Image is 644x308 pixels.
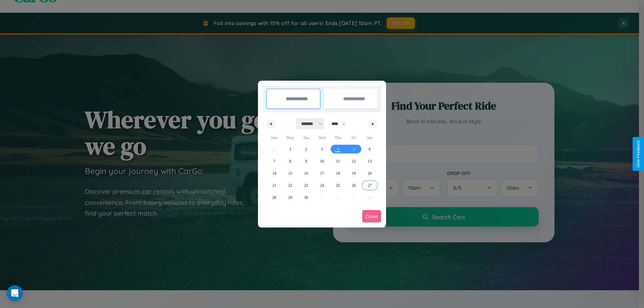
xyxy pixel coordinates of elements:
span: 2 [305,143,307,155]
button: 29 [282,191,298,203]
button: 25 [330,179,346,191]
button: 26 [346,179,362,191]
button: 24 [314,179,330,191]
span: 14 [272,167,276,179]
span: 5 [353,143,355,155]
button: 4 [330,143,346,155]
span: 13 [368,155,372,167]
button: 13 [362,155,378,167]
span: 27 [368,179,372,191]
button: 6 [362,143,378,155]
span: 30 [304,191,308,203]
span: 20 [368,167,372,179]
button: 18 [330,167,346,179]
span: 28 [272,191,276,203]
button: 21 [266,179,282,191]
span: 29 [288,191,292,203]
span: 8 [289,155,291,167]
span: 23 [304,179,308,191]
button: 28 [266,191,282,203]
button: 19 [346,167,362,179]
div: Open Intercom Messenger [7,285,23,301]
span: 6 [369,143,371,155]
button: 17 [314,167,330,179]
button: 8 [282,155,298,167]
span: 11 [336,155,340,167]
span: 3 [321,143,323,155]
span: 1 [289,143,291,155]
button: 22 [282,179,298,191]
span: 12 [352,155,356,167]
span: 4 [337,143,339,155]
button: 15 [282,167,298,179]
span: 26 [352,179,356,191]
button: 20 [362,167,378,179]
button: Done [362,210,381,223]
span: 18 [336,167,340,179]
span: Wed [314,132,330,143]
button: 7 [266,155,282,167]
span: 10 [320,155,324,167]
span: 24 [320,179,324,191]
button: 11 [330,155,346,167]
span: 15 [288,167,292,179]
span: Thu [330,132,346,143]
button: 10 [314,155,330,167]
span: Sat [362,132,378,143]
span: 19 [352,167,356,179]
button: 14 [266,167,282,179]
span: Sun [266,132,282,143]
span: 7 [273,155,275,167]
button: 9 [298,155,314,167]
button: 3 [314,143,330,155]
button: 5 [346,143,362,155]
button: 16 [298,167,314,179]
span: 9 [305,155,307,167]
button: 1 [282,143,298,155]
button: 27 [362,179,378,191]
span: 17 [320,167,324,179]
span: 25 [336,179,340,191]
span: 21 [272,179,276,191]
span: Tue [298,132,314,143]
span: 16 [304,167,308,179]
span: 22 [288,179,292,191]
button: 23 [298,179,314,191]
button: 12 [346,155,362,167]
button: 30 [298,191,314,203]
button: 2 [298,143,314,155]
span: Fri [346,132,362,143]
span: Mon [282,132,298,143]
div: Give Feedback [636,140,641,168]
